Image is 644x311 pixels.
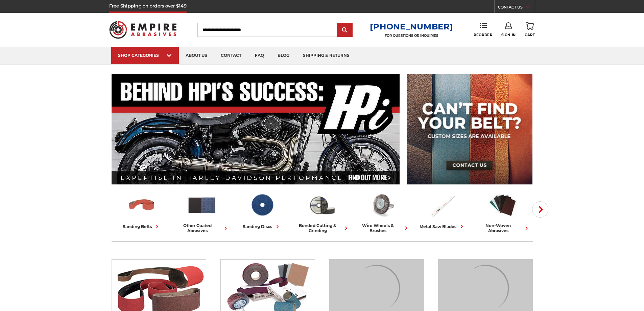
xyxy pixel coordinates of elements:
img: Bonded Cutting & Grinding [307,191,337,220]
a: metal saw blades [415,191,470,230]
img: Non-woven Abrasives [488,191,518,220]
a: bonded cutting & grinding [295,191,350,233]
img: Sanding Discs [247,191,277,220]
div: bonded cutting & grinding [295,223,350,233]
a: about us [179,47,214,64]
img: Metal Saw Blades [428,191,457,220]
a: contact [214,47,248,64]
img: Sanding Belts [127,191,157,220]
span: Cart [525,33,535,37]
a: wire wheels & brushes [355,191,410,233]
a: sanding belts [114,191,169,230]
div: SHOP CATEGORIES [118,53,172,58]
p: FOR QUESTIONS OR INQUIRIES [370,34,453,38]
img: Wire Wheels & Brushes [367,191,397,220]
a: Reorder [474,22,492,37]
img: Empire Abrasives [109,17,177,43]
span: Reorder [474,33,492,37]
span: Sign In [501,33,516,37]
img: Banner for an interview featuring Horsepower Inc who makes Harley performance upgrades featured o... [112,74,400,184]
div: other coated abrasives [174,223,229,233]
a: Cart [525,22,535,37]
input: Submit [338,23,352,37]
a: shipping & returns [296,47,356,64]
button: Next [532,201,548,218]
a: blog [271,47,296,64]
div: wire wheels & brushes [355,223,410,233]
a: other coated abrasives [174,191,229,233]
img: Other Coated Abrasives [187,191,217,220]
div: sanding discs [243,223,281,230]
a: CONTACT US [498,3,535,13]
a: sanding discs [235,191,289,230]
div: non-woven abrasives [475,223,530,233]
div: metal saw blades [420,223,465,230]
div: sanding belts [123,223,161,230]
a: faq [248,47,271,64]
a: [PHONE_NUMBER] [370,22,453,31]
img: promo banner for custom belts. [407,74,532,184]
a: non-woven abrasives [475,191,530,233]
